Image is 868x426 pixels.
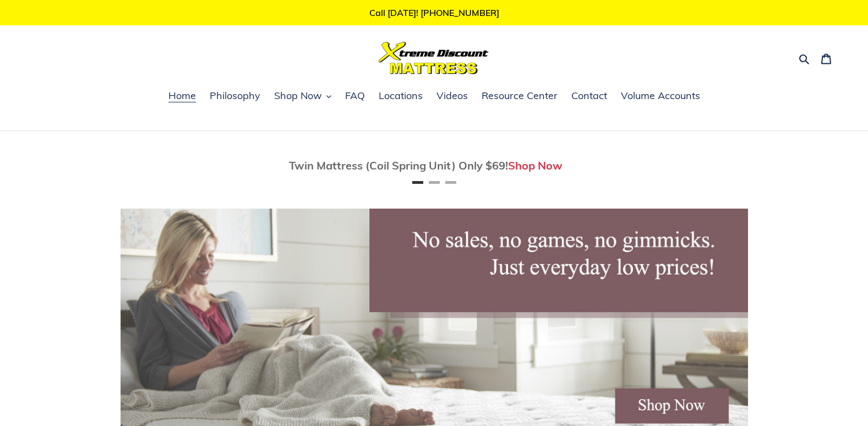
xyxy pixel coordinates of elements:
a: Locations [373,88,428,105]
span: Home [168,89,196,102]
a: Contact [566,88,613,105]
span: Resource Center [482,89,558,102]
a: Resource Center [476,88,563,105]
span: Volume Accounts [621,89,700,102]
a: FAQ [340,88,370,105]
a: Philosophy [204,88,266,105]
a: Volume Accounts [615,88,706,105]
button: Shop Now [269,88,337,105]
img: Xtreme Discount Mattress [379,42,489,74]
span: Shop Now [274,89,322,102]
span: Twin Mattress (Coil Spring Unit) Only $69! [289,159,508,172]
button: Page 2 [429,181,440,184]
span: FAQ [345,89,365,102]
span: Videos [436,89,468,102]
a: Shop Now [508,159,563,172]
span: Philosophy [210,89,260,102]
span: Locations [379,89,423,102]
button: Page 3 [445,181,456,184]
span: Contact [571,89,607,102]
a: Home [163,88,201,105]
a: Videos [431,88,473,105]
button: Page 1 [412,181,423,184]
